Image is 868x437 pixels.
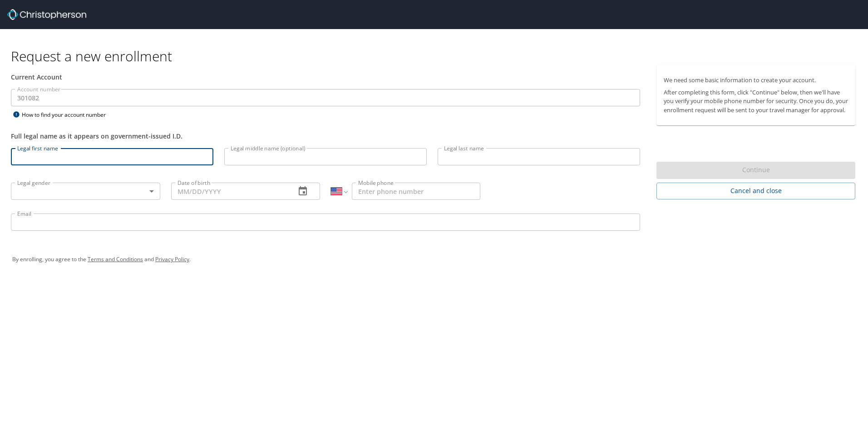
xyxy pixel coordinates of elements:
div: ​ [11,183,160,200]
a: Privacy Policy [155,255,189,263]
button: Cancel and close [656,183,855,199]
p: We need some basic information to create your account. [664,76,848,84]
div: How to find your account number [11,109,124,120]
img: cbt logo [7,9,86,20]
input: MM/DD/YYYY [171,183,289,200]
span: Cancel and close [664,185,848,197]
p: After completing this form, click "Continue" below, then we'll have you verify your mobile phone ... [664,88,848,114]
div: By enrolling, you agree to the and . [12,248,856,271]
input: Enter phone number [352,183,480,200]
div: Current Account [11,72,640,82]
div: Full legal name as it appears on government-issued I.D. [11,131,640,141]
a: Terms and Conditions [88,255,143,263]
h1: Request a new enrollment [11,47,863,65]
